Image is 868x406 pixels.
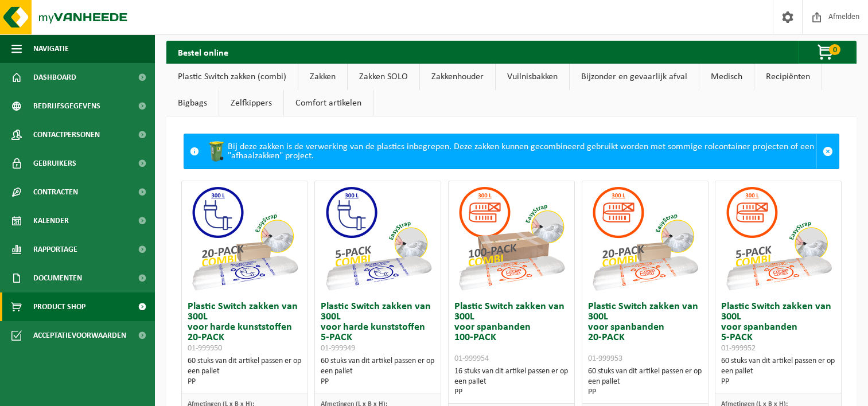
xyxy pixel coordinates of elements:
div: 60 stuks van dit artikel passen er op een pallet [588,366,702,397]
a: Sluit melding [816,134,839,169]
h3: Plastic Switch zakken van 300L voor harde kunststoffen 20-PACK [188,302,302,353]
a: Zakken [298,64,347,90]
img: WB-0240-HPE-GN-50.png [205,140,228,163]
span: Acceptatievoorwaarden [33,321,126,350]
span: 01-999950 [188,344,222,353]
a: Medisch [699,64,754,90]
span: Bedrijfsgegevens [33,92,100,120]
h2: Bestel online [166,41,240,63]
button: 0 [798,41,855,64]
span: Rapportage [33,235,77,264]
span: Navigatie [33,34,69,63]
div: PP [454,387,569,397]
span: Documenten [33,264,82,292]
a: Recipiënten [754,64,822,90]
div: 60 stuks van dit artikel passen er op een pallet [188,356,302,387]
div: 16 stuks van dit artikel passen er op een pallet [454,366,569,397]
img: 01-999952 [721,181,836,296]
h3: Plastic Switch zakken van 300L voor spanbanden 20-PACK [588,302,702,364]
span: Gebruikers [33,149,76,178]
span: 01-999952 [721,344,756,353]
span: Dashboard [33,63,76,92]
div: 60 stuks van dit artikel passen er op een pallet [721,356,835,387]
a: Zakken SOLO [348,64,419,90]
div: PP [321,377,435,387]
div: PP [588,387,702,397]
a: Zelfkippers [219,90,283,116]
span: 01-999954 [454,354,489,363]
span: Kalender [33,206,69,235]
span: Contracten [33,178,78,206]
div: Bij deze zakken is de verwerking van de plastics inbegrepen. Deze zakken kunnen gecombineerd gebr... [205,134,816,169]
a: Bijzonder en gevaarlijk afval [570,64,699,90]
div: PP [721,377,835,387]
h3: Plastic Switch zakken van 300L voor harde kunststoffen 5-PACK [321,302,435,353]
span: Product Shop [33,292,85,321]
a: Vuilnisbakken [496,64,569,90]
a: Plastic Switch zakken (combi) [166,64,298,90]
img: 01-999953 [587,181,702,296]
h3: Plastic Switch zakken van 300L voor spanbanden 5-PACK [721,302,835,353]
span: 01-999949 [321,344,355,353]
h3: Plastic Switch zakken van 300L voor spanbanden 100-PACK [454,302,569,364]
span: 0 [829,44,840,55]
span: 01-999953 [588,354,622,363]
div: PP [188,377,302,387]
a: Zakkenhouder [420,64,495,90]
a: Bigbags [166,90,219,116]
img: 01-999954 [454,181,569,296]
span: Contactpersonen [33,120,100,149]
img: 01-999949 [321,181,435,296]
img: 01-999950 [187,181,302,296]
a: Comfort artikelen [284,90,373,116]
div: 60 stuks van dit artikel passen er op een pallet [321,356,435,387]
